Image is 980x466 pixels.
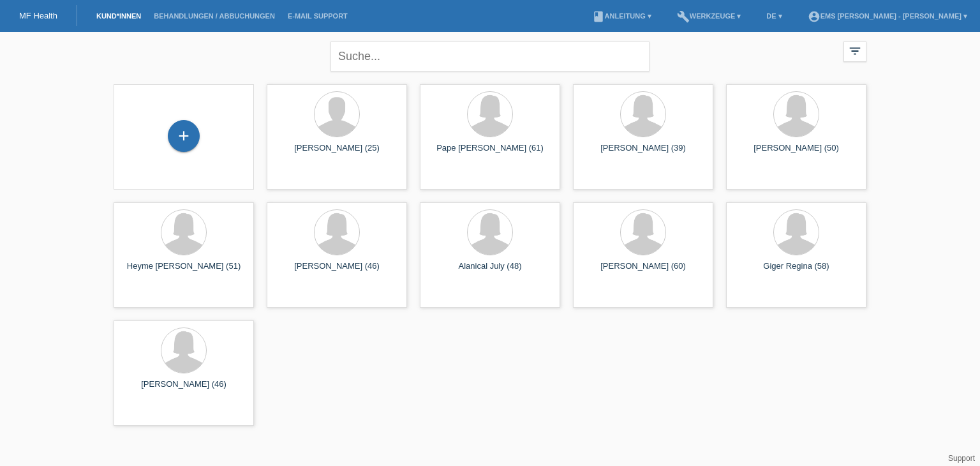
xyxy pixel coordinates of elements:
[583,143,703,163] div: [PERSON_NAME] (39)
[124,379,244,400] div: [PERSON_NAME] (46)
[90,12,147,20] a: Kund*innen
[583,261,703,282] div: [PERSON_NAME] (60)
[281,12,354,20] a: E-Mail Support
[277,261,397,282] div: [PERSON_NAME] (46)
[586,12,658,20] a: bookAnleitung ▾
[430,143,550,163] div: Pape [PERSON_NAME] (61)
[736,143,856,163] div: [PERSON_NAME] (50)
[592,10,605,23] i: book
[168,125,199,147] div: Kund*in hinzufügen
[848,44,862,58] i: filter_list
[736,261,856,282] div: Giger Regina (58)
[330,41,650,71] input: Suche...
[277,143,397,163] div: [PERSON_NAME] (25)
[801,12,974,20] a: account_circleEMS [PERSON_NAME] - [PERSON_NAME] ▾
[124,261,244,282] div: Heyme [PERSON_NAME] (51)
[19,11,57,20] a: MF Health
[147,12,281,20] a: Behandlungen / Abbuchungen
[677,10,690,23] i: build
[948,454,975,463] a: Support
[671,12,748,20] a: buildWerkzeuge ▾
[808,10,820,23] i: account_circle
[760,12,788,20] a: DE ▾
[430,261,550,282] div: Alanical July (48)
